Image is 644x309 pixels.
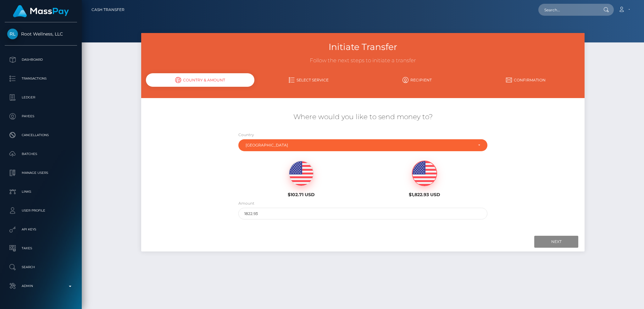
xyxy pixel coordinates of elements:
[146,112,580,122] h5: Where would you like to send money to?
[7,149,75,159] p: Batches
[7,112,75,121] p: Payees
[146,73,254,87] div: Country & Amount
[246,143,473,148] div: [GEOGRAPHIC_DATA]
[471,74,580,86] a: Confirmation
[7,93,75,102] p: Ledger
[7,74,75,83] p: Transactions
[146,41,580,53] h3: Initiate Transfer
[5,278,77,294] a: Admin
[5,108,77,124] a: Payees
[5,127,77,143] a: Cancellations
[7,206,75,215] p: User Profile
[363,74,471,86] a: Recipient
[289,161,314,186] img: USD.png
[412,161,437,186] img: USD.png
[5,146,77,162] a: Batches
[5,71,77,86] a: Transactions
[5,259,77,275] a: Search
[534,236,578,248] input: Next
[7,262,75,272] p: Search
[5,203,77,218] a: User Profile
[7,281,75,291] p: Admin
[92,3,125,16] a: Cash Transfer
[5,52,77,68] a: Dashboard
[7,168,75,178] p: Manage Users
[5,165,77,181] a: Manage Users
[5,222,77,237] a: API Keys
[5,240,77,256] a: Taxes
[146,57,580,64] h3: Follow the next steps to initiate a transfer
[368,192,481,197] h6: $1,822.93 USD
[238,208,488,219] input: Amount to send in USD (Maximum: 1822.93)
[244,192,358,197] h6: $102.71 USD
[238,201,254,206] label: Amount
[7,130,75,140] p: Cancellations
[7,187,75,196] p: Links
[5,90,77,105] a: Ledger
[7,225,75,234] p: API Keys
[7,55,75,64] p: Dashboard
[238,132,254,138] label: Country
[5,31,77,37] span: Root Wellness, LLC
[7,244,75,253] p: Taxes
[13,5,69,17] img: MassPay Logo
[5,184,77,200] a: Links
[238,139,488,151] button: Austria
[7,29,18,39] img: Root Wellness, LLC
[538,4,597,16] input: Search...
[254,74,363,86] a: Select Service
